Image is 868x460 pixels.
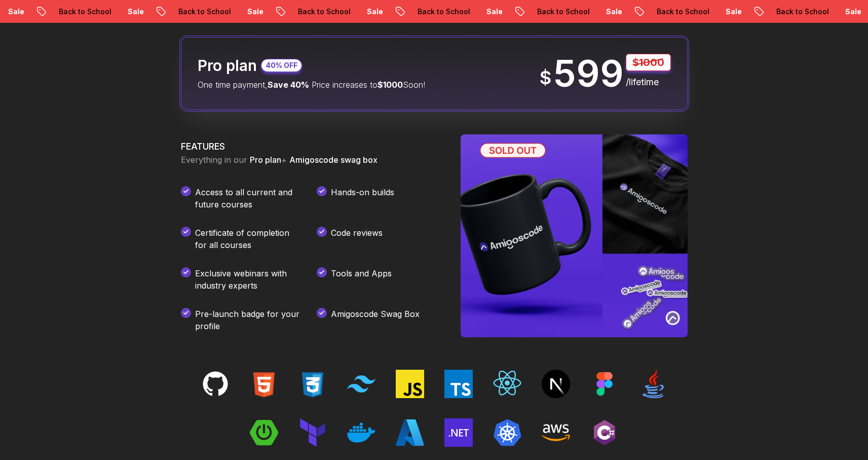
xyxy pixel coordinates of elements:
img: techs tacks [542,418,570,447]
span: Pro plan [250,155,281,165]
img: techs tacks [396,370,424,398]
p: Sale [478,7,511,17]
img: techs tacks [590,418,619,447]
h3: FEATURES [181,139,436,154]
img: techs tacks [639,370,667,398]
h2: Pro plan [198,56,257,75]
img: techs tacks [444,418,473,447]
img: techs tacks [347,418,375,447]
p: Exclusive webinars with industry experts [195,267,300,292]
p: One time payment, Price increases to Soon! [198,79,425,91]
p: Back to School [649,7,718,17]
img: techs tacks [590,370,619,398]
img: techs tacks [444,370,473,398]
p: Back to School [409,7,478,17]
p: Access to all current and future courses [195,186,300,210]
p: Sale [359,7,391,17]
p: Sale [239,7,272,17]
img: techs tacks [396,418,424,447]
p: Back to School [170,7,239,17]
p: Back to School [51,7,120,17]
p: Sale [598,7,630,17]
p: /lifetime [626,75,671,89]
p: Back to School [529,7,598,17]
p: 40% OFF [266,60,297,70]
img: techs tacks [201,370,230,398]
img: techs tacks [250,370,278,398]
p: Back to School [768,7,837,17]
p: Back to School [290,7,359,17]
span: $1000 [378,80,403,90]
img: techs tacks [347,370,375,398]
p: Code reviews [331,227,383,251]
img: techs tacks [493,370,521,398]
p: $1000 [626,54,671,71]
p: Amigoscode Swag Box [331,308,420,332]
p: Pre-launch badge for your profile [195,308,300,332]
p: Sale [718,7,750,17]
p: Everything in our + [181,154,436,166]
p: Tools and Apps [331,267,392,292]
img: techs tacks [298,418,327,447]
span: Save 40% [268,80,309,90]
img: techs tacks [250,418,278,447]
span: $ [540,67,551,88]
img: techs tacks [542,370,570,398]
img: techs tacks [493,418,521,447]
img: techs tacks [298,370,327,398]
p: Sale [120,7,152,17]
span: Amigoscode swag box [289,155,378,165]
img: Amigoscode SwagBox [461,134,688,337]
p: 599 [553,55,624,92]
p: Hands-on builds [331,186,394,210]
p: Certificate of completion for all courses [195,227,300,251]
